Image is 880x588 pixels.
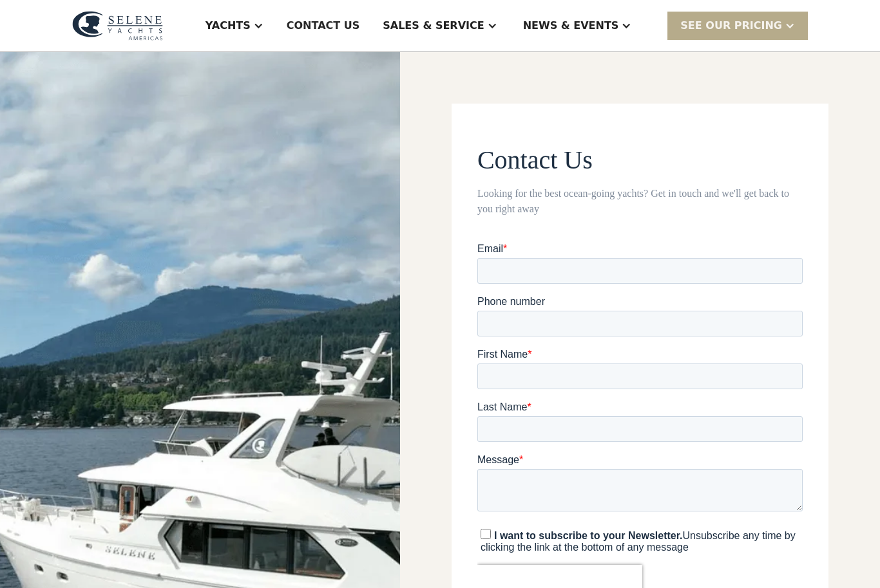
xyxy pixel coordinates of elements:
[477,145,593,174] span: Contact Us
[287,18,360,33] div: Contact US
[680,18,782,33] div: SEE Our Pricing
[667,12,808,39] div: SEE Our Pricing
[477,186,803,217] div: Looking for the best ocean-going yachts? Get in touch and we'll get back to you right away
[72,11,163,41] img: logo
[383,18,484,33] div: Sales & Service
[206,18,251,33] div: Yachts
[523,18,619,33] div: News & EVENTS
